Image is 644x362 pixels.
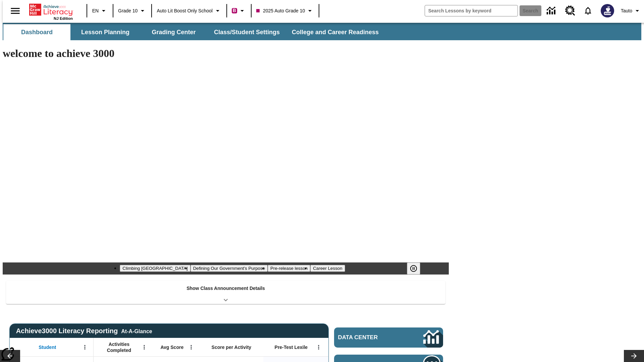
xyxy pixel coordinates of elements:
[120,265,190,272] button: Slide 1 Climbing Mount Tai
[597,2,618,19] button: Select a new avatar
[191,265,268,272] button: Slide 2 Defining Our Government's Purpose
[140,24,207,40] button: Grading Center
[29,3,73,16] a: Home
[16,327,152,335] span: Achieve3000 Literacy Reporting
[425,5,518,16] input: search field
[89,5,111,17] button: Language: EN, Select a language
[186,342,196,352] button: Open Menu
[621,7,632,14] span: Tauto
[3,24,385,40] div: SubNavbar
[229,5,249,17] button: Boost Class color is violet red. Change class color
[209,24,285,40] button: Class/Student Settings
[310,265,345,272] button: Slide 4 Career Lesson
[543,2,561,20] a: Data Center
[3,23,641,40] div: SubNavbar
[6,281,445,304] div: Show Class Announcement Details
[118,7,138,14] span: Grade 10
[154,5,224,17] button: School: Auto Lit Boost only School, Select your school
[561,2,579,20] a: Resource Center, Will open in new tab
[72,24,139,40] button: Lesson Planning
[139,342,149,352] button: Open Menu
[115,5,149,17] button: Grade: Grade 10, Select a grade
[254,5,317,17] button: Class: 2025 Auto Grade 10, Select your class
[286,24,384,40] button: College and Career Readiness
[97,341,141,353] span: Activities Completed
[3,47,449,60] h1: welcome to achieve 3000
[212,344,252,350] span: Score per Activity
[39,344,56,350] span: Student
[121,327,152,335] div: At-A-Glance
[157,7,213,14] span: Auto Lit Boost only School
[3,24,70,40] button: Dashboard
[160,344,183,350] span: Avg Score
[618,5,644,17] button: Profile/Settings
[624,350,644,362] button: Lesson carousel, Next
[407,262,427,275] div: Pause
[275,344,308,350] span: Pre-Test Lexile
[80,342,90,352] button: Open Menu
[579,2,597,19] a: Notifications
[92,7,99,14] span: EN
[29,2,73,20] div: Home
[268,265,310,272] button: Slide 3 Pre-release lesson
[334,327,443,348] a: Data Center
[314,342,324,352] button: Open Menu
[186,285,265,292] p: Show Class Announcement Details
[601,4,614,17] img: Avatar
[256,7,305,14] span: 2025 Auto Grade 10
[5,1,25,21] button: Open side menu
[54,16,73,20] span: NJ Edition
[233,6,236,15] span: B
[338,334,401,341] span: Data Center
[407,262,420,275] button: Pause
